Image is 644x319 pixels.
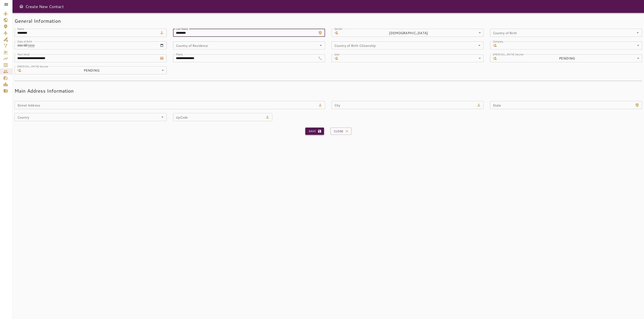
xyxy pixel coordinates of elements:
[23,66,167,74] div: PENDING
[17,64,48,68] label: [MEDICAL_DATA] Vaccine
[334,52,340,56] label: User
[25,3,64,10] h6: Create New Contact
[340,29,484,37] div: [DEMOGRAPHIC_DATA]
[498,41,642,49] div: ​
[176,27,188,30] label: Last Name
[17,2,25,10] button: Open drawer
[17,52,30,56] label: Main Email
[493,40,503,43] label: Company
[340,54,484,62] div: ​
[160,114,165,120] button: Open
[17,27,24,30] label: Name
[498,54,642,62] div: PENDING
[635,30,641,36] button: Open
[318,43,324,48] button: Open
[14,18,642,24] h5: General Information
[330,128,351,135] button: Close
[14,88,642,94] h5: Main Address Information
[334,27,343,30] label: Gender
[305,128,324,135] button: Save
[493,52,524,56] label: [MEDICAL_DATA] Vaccine
[17,40,32,43] label: Date of Birth
[477,43,482,48] button: Open
[176,52,183,56] label: Phone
